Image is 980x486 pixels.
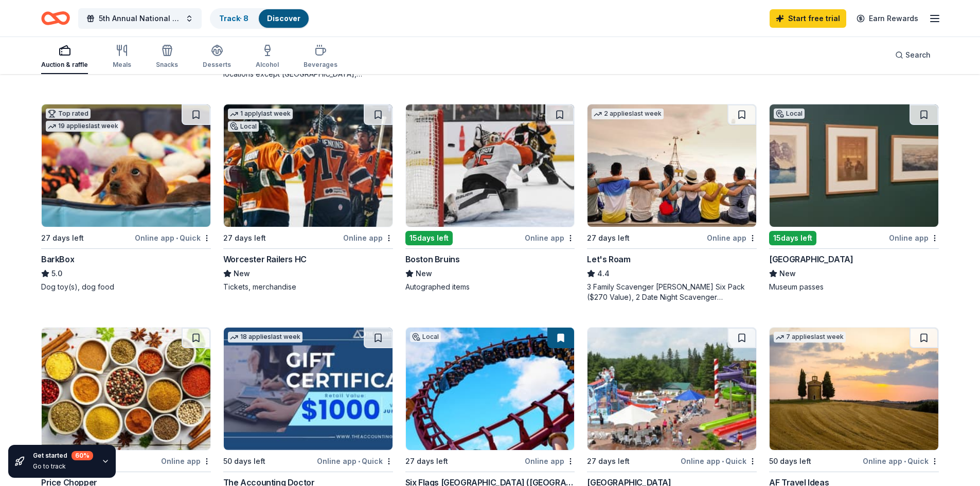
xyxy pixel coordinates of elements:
a: Discover [267,14,300,23]
div: Top rated [46,109,91,119]
div: Online app Quick [863,455,939,467]
span: New [779,267,796,280]
img: Image for Price Chopper [42,328,210,450]
img: Image for Boston Bruins [406,104,575,227]
div: Local [410,332,441,342]
span: Search [905,49,931,61]
div: Online app [889,231,939,244]
button: Search [887,45,939,65]
img: Image for AF Travel Ideas [770,328,938,450]
button: Snacks [156,40,178,74]
div: Get started [33,451,93,460]
div: Museum passes [769,282,939,292]
div: Desserts [203,61,231,69]
div: Online app [343,231,393,244]
a: Earn Rewards [850,9,924,28]
button: 5th Annual National Food Day Auction [78,8,202,29]
a: Track· 8 [219,14,248,23]
img: Image for BarkBox [42,104,210,227]
div: [GEOGRAPHIC_DATA] [769,253,853,265]
img: Image for Worcester Railers HC [224,104,393,227]
div: 1 apply last week [228,109,293,119]
div: Boston Bruins [405,253,460,265]
div: Local [774,109,805,119]
button: Desserts [203,40,231,74]
div: 15 days left [769,231,816,245]
div: Online app [525,455,575,467]
button: Auction & raffle [41,40,88,74]
span: 5.0 [51,267,62,280]
div: Online app [161,455,211,467]
span: New [234,267,250,280]
div: 27 days left [223,232,266,244]
div: 3 Family Scavenger [PERSON_NAME] Six Pack ($270 Value), 2 Date Night Scavenger [PERSON_NAME] Two ... [587,282,757,302]
div: 50 days left [223,455,265,467]
div: 18 applies last week [228,332,302,343]
a: Start free trial [770,9,846,28]
div: Online app Quick [135,231,211,244]
div: 2 applies last week [592,109,664,119]
div: 19 applies last week [46,121,120,132]
a: Image for Boston Bruins15days leftOnline appBoston BruinsNewAutographed items [405,104,575,292]
div: 60 % [72,451,93,460]
div: 27 days left [405,455,448,467]
div: Let's Roam [587,253,630,265]
div: Tickets, merchandise [223,282,393,292]
span: 5th Annual National Food Day Auction [99,12,181,25]
span: New [416,267,432,280]
a: Image for Worcester Art MuseumLocal15days leftOnline app[GEOGRAPHIC_DATA]NewMuseum passes [769,104,939,292]
div: Local [228,121,259,132]
div: Go to track [33,462,93,471]
div: 27 days left [41,232,84,244]
div: 7 applies last week [774,332,846,343]
img: Image for The Accounting Doctor [224,328,393,450]
div: 27 days left [587,232,630,244]
span: • [176,234,178,242]
button: Beverages [304,40,337,74]
span: • [904,457,906,465]
div: Online app Quick [317,455,393,467]
a: Image for BarkBoxTop rated19 applieslast week27 days leftOnline app•QuickBarkBox5.0Dog toy(s), do... [41,104,211,292]
button: Alcohol [256,40,279,74]
div: Autographed items [405,282,575,292]
div: Snacks [156,61,178,69]
img: Image for Worcester Art Museum [770,104,938,227]
button: Track· 8Discover [210,8,310,29]
div: Beverages [304,61,337,69]
a: Image for Worcester Railers HC1 applylast weekLocal27 days leftOnline appWorcester Railers HCNewT... [223,104,393,292]
a: Home [41,6,70,30]
div: Online app Quick [681,455,757,467]
div: 50 days left [769,455,811,467]
span: • [358,457,360,465]
div: 27 days left [587,455,630,467]
img: Image for Let's Roam [587,104,756,227]
img: Image for Santa's Village [587,328,756,450]
div: Worcester Railers HC [223,253,307,265]
a: Image for Let's Roam2 applieslast week27 days leftOnline appLet's Roam4.43 Family Scavenger [PERS... [587,104,757,302]
div: Alcohol [256,61,279,69]
span: 4.4 [597,267,610,280]
img: Image for Six Flags New England (Agawam) [406,328,575,450]
button: Meals [113,40,131,74]
div: BarkBox [41,253,74,265]
span: • [722,457,724,465]
div: 15 days left [405,231,453,245]
div: Meals [113,61,131,69]
div: Online app [525,231,575,244]
div: Online app [707,231,757,244]
div: Auction & raffle [41,61,88,69]
div: Dog toy(s), dog food [41,282,211,292]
